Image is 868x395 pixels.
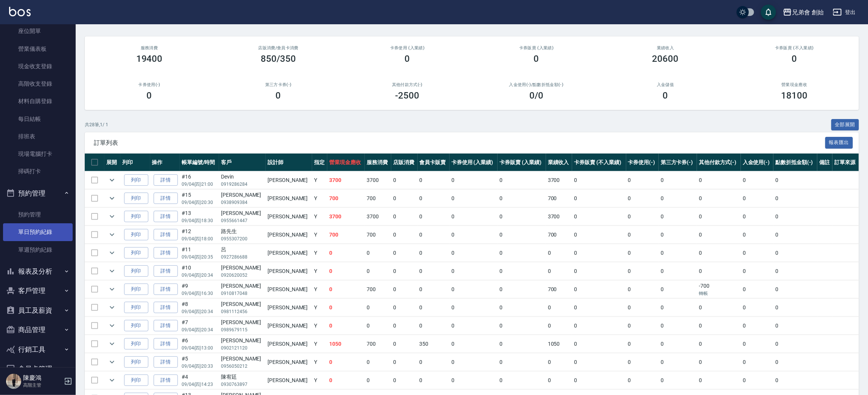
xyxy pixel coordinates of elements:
[3,110,73,128] a: 每日結帳
[697,299,741,317] td: 0
[365,262,391,280] td: 0
[85,121,108,128] p: 共 28 筆, 1 / 1
[182,326,217,333] p: 09/04 (四) 20:34
[391,190,418,207] td: 0
[182,199,217,206] p: 09/04 (四) 20:30
[154,320,178,332] a: 詳情
[498,299,546,317] td: 0
[266,226,312,244] td: [PERSON_NAME]
[697,154,741,171] th: 其他付款方式(-)
[741,226,773,244] td: 0
[450,317,498,335] td: 0
[180,171,219,189] td: #16
[659,171,697,189] td: 0
[395,90,420,101] h3: -2500
[3,206,73,223] a: 預約管理
[610,45,721,50] h2: 業績收入
[450,335,498,353] td: 0
[221,191,264,199] div: [PERSON_NAME]
[23,382,62,389] p: 高階主管
[327,262,365,280] td: 0
[391,244,418,262] td: 0
[154,174,178,186] a: 詳情
[223,45,334,50] h2: 店販消費 /會員卡消費
[180,299,219,317] td: #8
[741,154,773,171] th: 入金使用(-)
[312,281,327,298] td: Y
[124,320,148,332] button: 列印
[418,244,450,262] td: 0
[221,181,264,188] p: 0919286284
[312,226,327,244] td: Y
[106,174,118,186] button: expand row
[3,75,73,92] a: 高階收支登錄
[221,290,264,297] p: 0910817048
[266,335,312,353] td: [PERSON_NAME]
[106,265,118,277] button: expand row
[572,281,626,298] td: 0
[3,128,73,145] a: 排班表
[182,254,217,260] p: 09/04 (四) 20:35
[780,5,827,20] button: 兄弟會 創始
[154,356,178,368] a: 詳情
[182,217,217,224] p: 09/04 (四) 18:30
[659,281,697,298] td: 0
[697,208,741,226] td: 0
[223,82,334,87] h2: 第三方卡券(-)
[546,262,572,280] td: 0
[154,211,178,223] a: 詳情
[106,320,118,331] button: expand row
[450,262,498,280] td: 0
[327,190,365,207] td: 700
[182,235,217,242] p: 09/04 (四) 18:00
[792,53,797,64] h3: 0
[147,90,152,101] h3: 0
[365,154,391,171] th: 服務消費
[182,290,217,297] p: 09/04 (四) 16:30
[546,208,572,226] td: 3700
[6,374,21,389] img: Person
[546,281,572,298] td: 700
[626,262,659,280] td: 0
[697,262,741,280] td: 0
[154,229,178,241] a: 詳情
[761,5,776,20] button: save
[659,208,697,226] td: 0
[221,264,264,272] div: [PERSON_NAME]
[221,308,264,315] p: 0981112456
[741,262,773,280] td: 0
[180,208,219,226] td: #13
[391,171,418,189] td: 0
[498,171,546,189] td: 0
[391,154,418,171] th: 店販消費
[365,190,391,207] td: 700
[405,53,410,64] h3: 0
[106,356,118,368] button: expand row
[221,235,264,242] p: 0955307200
[418,208,450,226] td: 0
[3,223,73,241] a: 單日預約紀錄
[221,199,264,206] p: 0938909384
[365,335,391,353] td: 700
[94,45,205,50] h3: 服務消費
[498,317,546,335] td: 0
[773,244,817,262] td: 0
[124,375,148,386] button: 列印
[572,226,626,244] td: 0
[418,335,450,353] td: 350
[106,247,118,259] button: expand row
[697,335,741,353] td: 0
[450,299,498,317] td: 0
[498,262,546,280] td: 0
[312,154,327,171] th: 指定
[626,281,659,298] td: 0
[773,226,817,244] td: 0
[106,211,118,222] button: expand row
[312,317,327,335] td: Y
[327,208,365,226] td: 3700
[365,299,391,317] td: 0
[312,299,327,317] td: Y
[572,208,626,226] td: 0
[312,335,327,353] td: Y
[221,318,264,326] div: [PERSON_NAME]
